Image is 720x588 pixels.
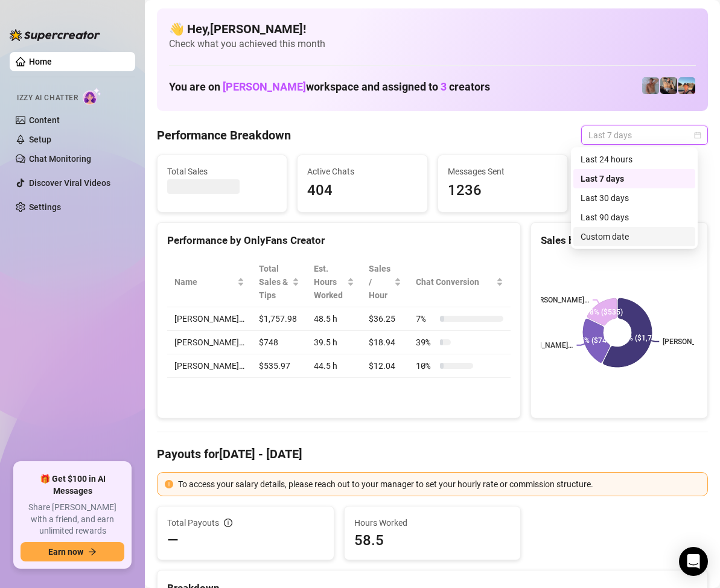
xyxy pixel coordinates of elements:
span: 3 [441,80,447,93]
div: Est. Hours Worked [314,262,345,302]
a: Setup [29,135,51,144]
span: 58.5 [354,531,511,550]
td: $36.25 [362,307,409,331]
div: Custom date [581,230,688,243]
span: 7 % [416,312,435,325]
th: Total Sales & Tips [252,257,307,307]
h4: 👋 Hey, [PERSON_NAME] ! [169,21,696,37]
text: [PERSON_NAME]… [513,341,573,350]
span: arrow-right [88,548,97,556]
span: Name [174,275,235,289]
div: Last 7 days [573,169,695,188]
span: Hours Worked [354,516,511,529]
img: Zach [678,77,695,94]
td: $18.94 [362,331,409,354]
span: — [167,531,179,550]
span: info-circle [224,519,232,527]
td: 48.5 h [307,307,362,331]
div: Last 7 days [581,172,688,185]
button: Earn nowarrow-right [21,542,124,561]
a: Discover Viral Videos [29,178,110,188]
div: Last 90 days [573,208,695,227]
span: 404 [307,179,417,202]
td: 39.5 h [307,331,362,354]
td: $12.04 [362,354,409,378]
div: To access your salary details, please reach out to your manager to set your hourly rate or commis... [178,478,700,491]
img: George [660,77,677,94]
img: logo-BBDzfeDw.svg [10,29,100,41]
span: Izzy AI Chatter [17,92,78,104]
div: Last 24 hours [581,153,688,166]
span: Total Payouts [167,516,219,529]
div: Custom date [573,227,695,246]
td: $748 [252,331,307,354]
td: $535.97 [252,354,307,378]
a: Chat Monitoring [29,154,91,164]
text: [PERSON_NAME]… [529,296,589,304]
a: Settings [29,202,61,212]
td: $1,757.98 [252,307,307,331]
div: Last 24 hours [573,150,695,169]
span: 10 % [416,359,435,372]
span: Chat Conversion [416,275,494,289]
span: 🎁 Get $100 in AI Messages [21,473,124,497]
h4: Performance Breakdown [157,127,291,144]
h4: Payouts for [DATE] - [DATE] [157,446,708,462]
h1: You are on workspace and assigned to creators [169,80,490,94]
div: Last 30 days [573,188,695,208]
span: Earn now [48,547,83,557]
td: 44.5 h [307,354,362,378]
span: Total Sales & Tips [259,262,290,302]
td: [PERSON_NAME]… [167,354,252,378]
div: Open Intercom Messenger [679,547,708,576]
div: Last 30 days [581,191,688,205]
div: Last 90 days [581,211,688,224]
td: [PERSON_NAME]… [167,307,252,331]
div: Performance by OnlyFans Creator [167,232,511,249]
th: Sales / Hour [362,257,409,307]
span: calendar [694,132,701,139]
img: AI Chatter [83,88,101,105]
span: Last 7 days [588,126,701,144]
span: Check what you achieved this month [169,37,696,51]
span: Messages Sent [448,165,558,178]
th: Chat Conversion [409,257,511,307]
span: Sales / Hour [369,262,392,302]
div: Sales by OnlyFans Creator [541,232,698,249]
a: Content [29,115,60,125]
img: Joey [642,77,659,94]
span: 1236 [448,179,558,202]
a: Home [29,57,52,66]
span: Share [PERSON_NAME] with a friend, and earn unlimited rewards [21,502,124,537]
th: Name [167,257,252,307]
span: 39 % [416,336,435,349]
span: [PERSON_NAME] [223,80,306,93]
span: Total Sales [167,165,277,178]
span: exclamation-circle [165,480,173,488]
td: [PERSON_NAME]… [167,331,252,354]
span: Active Chats [307,165,417,178]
